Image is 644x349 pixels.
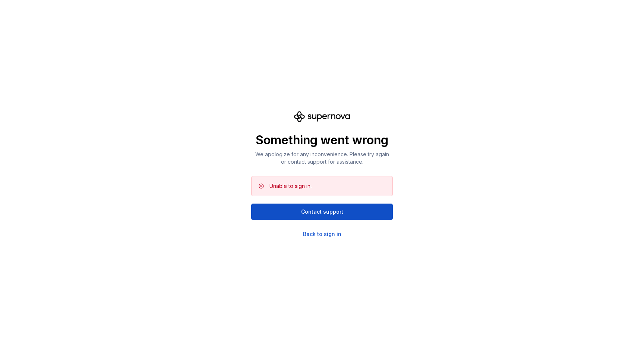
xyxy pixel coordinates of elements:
p: We apologize for any inconvenience. Please try again or contact support for assistance. [251,151,393,166]
p: Something went wrong [251,133,393,148]
div: Unable to sign in. [269,182,312,190]
a: Back to sign in [303,230,341,238]
span: Contact support [301,208,343,216]
button: Contact support [251,204,393,220]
